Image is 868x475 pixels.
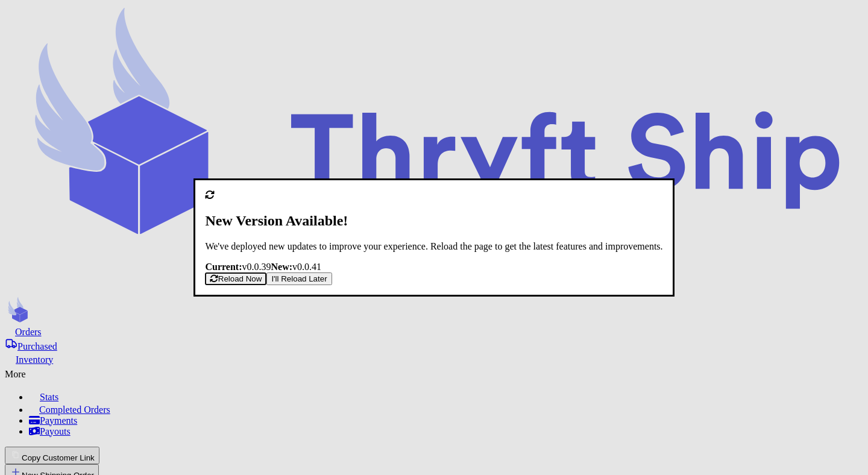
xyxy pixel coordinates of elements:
[266,272,332,285] button: I'll Reload Later
[205,241,662,252] p: We've deployed new updates to improve your experience. Reload the page to get the latest features...
[205,272,266,285] button: Reload Now
[205,262,271,272] span: v 0.0.39
[271,262,321,272] span: v 0.0.41
[205,262,242,272] strong: Current:
[271,262,292,272] strong: New:
[205,213,662,229] h2: New Version Available!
